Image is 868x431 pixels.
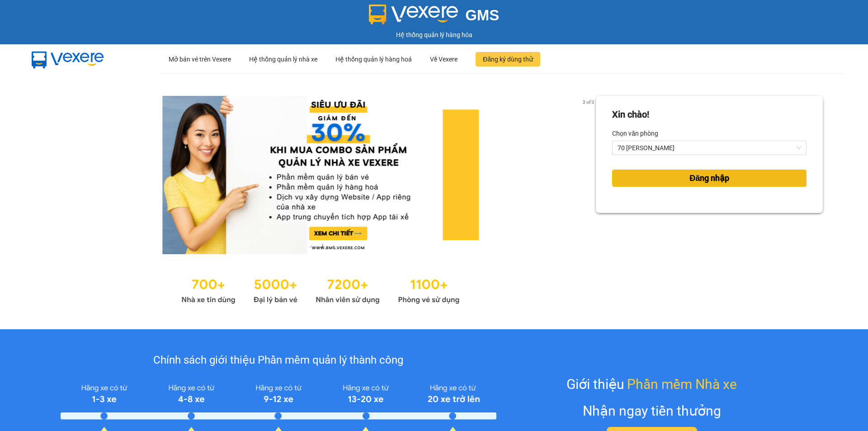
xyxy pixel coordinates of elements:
img: logo 2 [369,5,458,24]
div: Hệ thống quản lý nhà xe [249,45,317,74]
img: mbUUG5Q.png [23,44,113,74]
span: Phần mềm Nhà xe [627,374,737,395]
a: GMS [369,14,500,21]
div: Nhận ngay tiền thưởng [583,400,721,422]
span: 70 Nguyễn Hữu Huân [618,141,801,155]
button: next slide / item [583,96,596,254]
div: Xin chào! [612,108,649,122]
div: Giới thiệu [566,374,737,395]
span: GMS [465,7,499,24]
label: Chọn văn phòng [612,126,658,141]
span: Đăng nhập [689,172,729,185]
div: Chính sách giới thiệu Phần mềm quản lý thành công [61,352,496,369]
div: Về Vexere [430,45,458,74]
p: 2 of 3 [580,96,596,108]
li: slide item 3 [330,243,333,247]
div: Hệ thống quản lý hàng hóa [2,30,866,40]
button: Đăng ký dùng thử [476,52,540,66]
button: previous slide / item [45,96,58,254]
img: Statistics.png [181,272,460,307]
li: slide item 2 [319,243,322,247]
span: Đăng ký dùng thử [483,54,533,64]
li: slide item 1 [308,243,311,247]
div: Hệ thống quản lý hàng hoá [335,45,412,74]
button: Đăng nhập [612,170,807,187]
div: Mở bán vé trên Vexere [169,45,231,74]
